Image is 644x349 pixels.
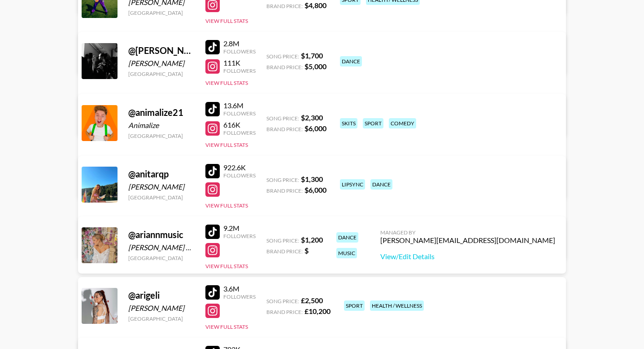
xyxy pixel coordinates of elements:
[128,107,195,118] div: @ animalize21
[266,187,303,194] span: Brand Price:
[128,315,195,322] div: [GEOGRAPHIC_DATA]
[223,39,256,48] div: 2.8M
[340,56,362,66] div: dance
[128,229,195,240] div: @ ariannmusic
[305,186,326,194] strong: $ 6,000
[205,202,248,209] button: View Full Stats
[340,118,357,128] div: skits
[223,293,256,300] div: Followers
[223,110,256,117] div: Followers
[128,59,195,68] div: [PERSON_NAME]
[128,133,195,139] div: [GEOGRAPHIC_DATA]
[305,62,326,71] strong: $ 5,000
[223,163,256,172] div: 922.6K
[266,309,303,315] span: Brand Price:
[128,121,195,130] div: Animalize
[128,45,195,56] div: @ [PERSON_NAME].posner
[223,224,256,233] div: 9.2M
[266,177,299,183] span: Song Price:
[128,182,195,191] div: [PERSON_NAME]
[205,323,248,330] button: View Full Stats
[128,71,195,77] div: [GEOGRAPHIC_DATA]
[370,179,392,190] div: dance
[305,246,309,255] strong: $
[266,126,303,133] span: Brand Price:
[128,168,195,180] div: @ anitarqp
[205,263,248,269] button: View Full Stats
[301,175,323,183] strong: $ 1,300
[266,53,299,60] span: Song Price:
[301,51,323,60] strong: $ 1,700
[380,236,555,245] div: [PERSON_NAME][EMAIL_ADDRESS][DOMAIN_NAME]
[301,296,323,305] strong: £ 2,500
[305,1,326,9] strong: $ 4,800
[223,129,256,136] div: Followers
[370,300,424,311] div: health / wellness
[128,290,195,301] div: @ arigeli
[380,252,555,261] a: View/Edit Details
[363,118,383,128] div: sport
[301,113,323,122] strong: $ 2,300
[128,304,195,313] div: [PERSON_NAME]
[205,141,248,148] button: View Full Stats
[266,248,303,255] span: Brand Price:
[205,18,248,24] button: View Full Stats
[223,284,256,293] div: 3.6M
[128,194,195,201] div: [GEOGRAPHIC_DATA]
[380,229,555,236] div: Managed By
[223,58,256,67] div: 111K
[336,248,357,258] div: music
[266,115,299,122] span: Song Price:
[223,67,256,74] div: Followers
[340,179,365,190] div: lipsync
[301,235,323,244] strong: $ 1,200
[128,243,195,252] div: [PERSON_NAME] Music
[344,300,365,311] div: sport
[266,237,299,244] span: Song Price:
[128,255,195,261] div: [GEOGRAPHIC_DATA]
[223,101,256,110] div: 13.6M
[336,232,358,243] div: dance
[128,9,195,16] div: [GEOGRAPHIC_DATA]
[305,124,326,133] strong: $ 6,000
[266,64,303,71] span: Brand Price:
[223,120,256,129] div: 616K
[389,118,416,128] div: comedy
[205,80,248,86] button: View Full Stats
[223,48,256,55] div: Followers
[266,3,303,9] span: Brand Price:
[266,298,299,305] span: Song Price:
[223,172,256,179] div: Followers
[305,307,331,315] strong: £ 10,200
[223,233,256,239] div: Followers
